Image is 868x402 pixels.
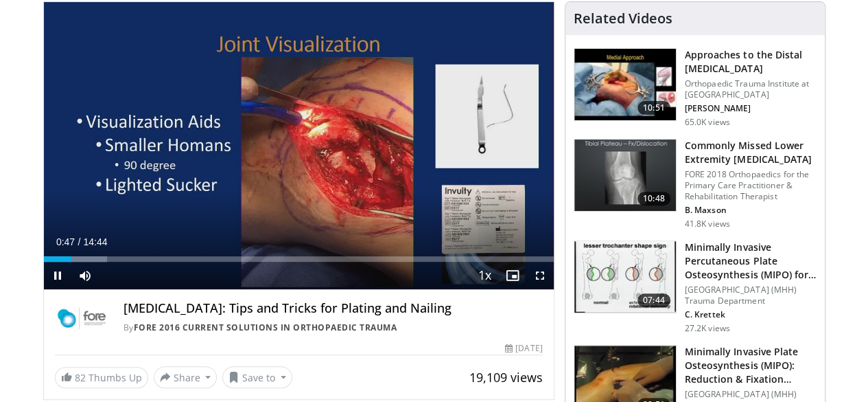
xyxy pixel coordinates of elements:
[134,322,397,333] a: FORE 2016 Current Solutions in Orthopaedic Trauma
[574,241,817,334] a: 07:44 Minimally Invasive Percutaneous Plate Osteosynthesis (MIPO) for extr… [GEOGRAPHIC_DATA] (MH...
[222,366,292,388] button: Save to
[75,371,86,384] span: 82
[124,301,543,316] h4: [MEDICAL_DATA]: Tips and Tricks for Plating and Nailing
[685,169,817,202] p: FORE 2018 Orthopaedics for the Primary Care Practitioner & Rehabilitation Therapist
[78,236,81,247] span: /
[44,256,554,262] div: Progress Bar
[574,241,676,313] img: fylOjp5pkC-GA4Zn4xMDoxOjBrO-I4W8_9.150x105_q85_crop-smart_upscale.jpg
[685,241,817,282] h3: Minimally Invasive Percutaneous Plate Osteosynthesis (MIPO) for extr…
[71,262,99,289] button: Mute
[469,369,543,386] span: 19,109 views
[685,117,730,128] p: 65.0K views
[637,192,670,205] span: 10:48
[574,48,817,128] a: 10:51 Approaches to the Distal [MEDICAL_DATA] Orthopaedic Trauma Institute at [GEOGRAPHIC_DATA] [...
[637,101,670,115] span: 10:51
[526,262,554,289] button: Fullscreen
[685,205,817,216] p: B. Maxson
[685,139,817,166] h3: Commonly Missed Lower Extremity [MEDICAL_DATA]
[56,236,75,247] span: 0:47
[685,309,817,320] p: C. Krettek
[685,78,817,100] p: Orthopaedic Trauma Institute at [GEOGRAPHIC_DATA]
[55,367,148,388] a: 82 Thumbs Up
[499,262,526,289] button: Enable picture-in-picture mode
[44,262,71,289] button: Pause
[685,219,730,230] p: 41.8K views
[637,293,670,307] span: 07:44
[83,236,107,247] span: 14:44
[685,284,817,306] p: [GEOGRAPHIC_DATA] (MHH) Trauma Department
[574,49,676,120] img: d5ySKFN8UhyXrjO34xMDoxOjBrO-I4W8_9.150x105_q85_crop-smart_upscale.jpg
[685,345,817,386] h3: Minimally Invasive Plate Osteosynthesis (MIPO): Reduction & Fixation…
[574,139,817,230] a: 10:48 Commonly Missed Lower Extremity [MEDICAL_DATA] FORE 2018 Orthopaedics for the Primary Care ...
[124,322,543,334] div: By
[574,10,672,27] h4: Related Videos
[471,262,499,289] button: Playback Rate
[154,366,218,388] button: Share
[55,301,107,334] img: FORE 2016 Current Solutions in Orthopaedic Trauma
[505,342,542,355] div: [DATE]
[685,323,730,334] p: 27.2K views
[685,103,817,114] p: [PERSON_NAME]
[574,139,676,211] img: 4aa379b6-386c-4fb5-93ee-de5617843a87.150x105_q85_crop-smart_upscale.jpg
[685,48,817,76] h3: Approaches to the Distal [MEDICAL_DATA]
[44,2,554,290] video-js: Video Player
